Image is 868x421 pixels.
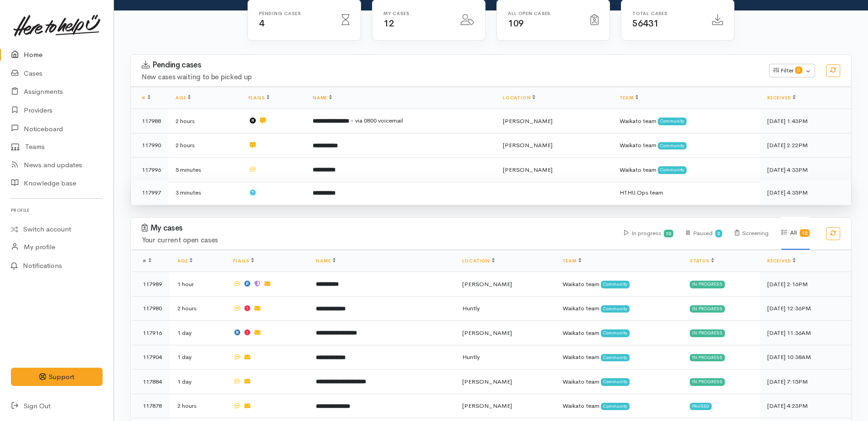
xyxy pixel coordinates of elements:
[658,142,687,149] span: Community
[177,258,192,264] a: Age
[131,109,168,133] td: 117988
[142,61,758,70] h3: Pending cases
[658,118,687,125] span: Community
[176,95,191,101] a: Age
[612,158,760,182] td: Waikato team
[601,305,630,313] span: Community
[767,95,796,101] a: Received
[131,180,168,205] td: 117997
[601,281,630,288] span: Community
[259,11,331,16] h6: Pending cases
[142,224,613,233] h3: My cases
[170,394,226,418] td: 2 hours
[462,353,480,361] span: Huntly
[462,329,512,337] span: [PERSON_NAME]
[462,304,480,312] span: Huntly
[690,329,725,337] div: In progress
[168,109,241,133] td: 2 hours
[555,272,682,297] td: Waikato team
[132,272,170,297] td: 117989
[760,394,851,418] td: [DATE] 4:23PM
[760,296,851,321] td: [DATE] 12:36PM
[132,370,170,394] td: 117884
[170,272,226,297] td: 1 hour
[503,141,553,149] span: [PERSON_NAME]
[248,95,269,101] a: Flags
[351,117,403,124] span: - via 0800 voicemail
[632,11,701,16] h6: Total cases
[781,217,810,250] div: All
[690,403,712,410] div: Paused
[690,378,725,385] div: In progress
[767,258,796,264] a: Received
[760,180,851,205] td: [DATE] 4:35PM
[601,329,630,337] span: Community
[233,258,254,264] a: Flags
[690,258,714,264] a: Status
[555,394,682,418] td: Waikato team
[760,158,851,182] td: [DATE] 4:33PM
[170,321,226,345] td: 1 day
[658,166,687,174] span: Community
[316,258,335,264] a: Name
[760,345,851,370] td: [DATE] 10:38AM
[563,258,581,264] a: Team
[769,64,815,77] button: Filter0
[795,67,802,74] span: 0
[632,18,659,29] span: 56431
[612,180,760,205] td: HTHU Ops team
[508,11,579,16] h6: All Open cases
[508,18,524,29] span: 109
[690,305,725,313] div: In progress
[132,296,170,321] td: 117980
[555,345,682,370] td: Waikato team
[131,158,168,182] td: 117996
[170,296,226,321] td: 2 hours
[462,280,512,288] span: [PERSON_NAME]
[612,109,760,133] td: Waikato team
[624,217,674,250] div: In progress
[555,370,682,394] td: Waikato team
[735,217,769,250] div: Screening
[760,370,851,394] td: [DATE] 7:15PM
[143,258,151,264] span: #
[620,95,638,101] a: Team
[142,73,758,81] h4: New cases waiting to be picked up
[11,204,103,216] h6: Profile
[760,321,851,345] td: [DATE] 11:36AM
[132,394,170,418] td: 117878
[760,133,851,158] td: [DATE] 2:22PM
[503,117,553,125] span: [PERSON_NAME]
[132,321,170,345] td: 117916
[462,402,512,410] span: [PERSON_NAME]
[259,18,264,29] span: 4
[612,133,760,158] td: Waikato team
[802,230,807,236] b: 12
[170,345,226,370] td: 1 day
[666,231,671,236] b: 10
[555,296,682,321] td: Waikato team
[601,354,630,361] span: Community
[760,272,851,297] td: [DATE] 2:16PM
[168,133,241,158] td: 2 hours
[555,321,682,345] td: Waikato team
[601,378,630,385] span: Community
[142,95,150,101] a: #
[503,95,535,101] a: Location
[760,109,851,133] td: [DATE] 1:43PM
[717,231,720,236] b: 2
[503,166,553,174] span: [PERSON_NAME]
[170,370,226,394] td: 1 day
[462,378,512,385] span: [PERSON_NAME]
[383,18,394,29] span: 12
[168,180,241,205] td: 3 minutes
[168,158,241,182] td: 5 minutes
[383,11,449,16] h6: My cases
[690,281,725,288] div: In progress
[601,403,630,410] span: Community
[462,258,495,264] a: Location
[142,236,613,244] h4: Your current open cases
[690,354,725,361] div: In progress
[132,345,170,370] td: 117904
[686,217,722,250] div: Paused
